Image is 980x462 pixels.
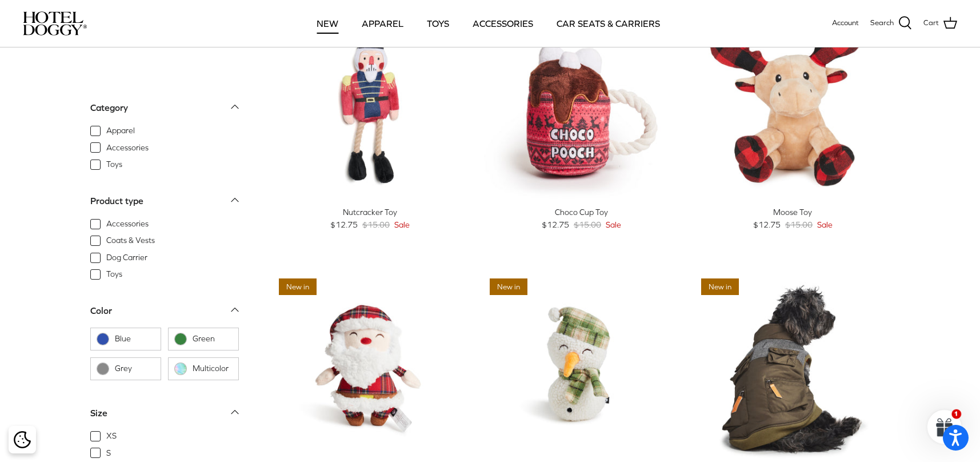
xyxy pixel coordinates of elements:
div: Primary navigation [170,4,807,43]
div: Cookie policy [9,426,36,453]
span: Blue [115,333,155,345]
span: Sale [606,218,621,231]
div: Color [90,304,112,318]
a: Choco Cup Toy $12.75 $15.00 Sale [484,206,678,232]
a: Cart [923,16,957,31]
span: Accessories [106,218,149,230]
a: Search [870,16,912,31]
span: Apparel [106,125,135,137]
img: hoteldoggycom [23,11,87,35]
span: New in [701,278,739,295]
a: Nutcracker Toy $12.75 $15.00 Sale [273,206,467,232]
span: Multicolor [193,363,233,375]
a: Moose Toy [695,6,890,200]
span: $12.75 [753,218,781,231]
span: Green [193,333,233,345]
button: Cookie policy [12,430,32,450]
a: ACCESSORIES [462,4,543,43]
div: Category [90,101,128,115]
div: Size [90,406,107,421]
a: Product type [90,192,239,218]
span: S [106,448,111,459]
a: NEW [306,4,349,43]
a: Account [832,17,859,29]
div: Moose Toy [695,206,890,218]
span: Grey [115,363,155,375]
span: Search [870,17,894,29]
span: $15.00 [785,218,813,231]
a: Nutcracker Toy [273,6,467,200]
span: Sale [394,218,410,231]
span: Cart [923,17,939,29]
a: CAR SEATS & CARRIERS [546,4,670,43]
span: Accessories [106,142,149,154]
a: APPAREL [351,4,414,43]
span: New in [279,278,317,295]
a: TOYS [417,4,459,43]
span: Toys [106,159,122,170]
img: Cookie policy [14,431,31,448]
span: Account [832,18,859,27]
div: Product type [90,194,143,209]
a: Color [90,302,239,328]
span: Sale [817,218,833,231]
span: Dog Carrier [106,252,147,264]
a: Choco Cup Toy [484,6,678,200]
span: $12.75 [542,218,569,231]
a: Size [90,404,239,430]
span: $12.75 [330,218,358,231]
a: Moose Toy $12.75 $15.00 Sale [695,206,890,232]
span: Toys [106,269,122,280]
span: New in [490,278,527,295]
a: Category [90,99,239,125]
span: XS [106,431,117,442]
div: Choco Cup Toy [484,206,678,218]
span: $15.00 [362,218,390,231]
span: Coats & Vests [106,235,155,246]
span: $15.00 [574,218,601,231]
div: Nutcracker Toy [273,206,467,218]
